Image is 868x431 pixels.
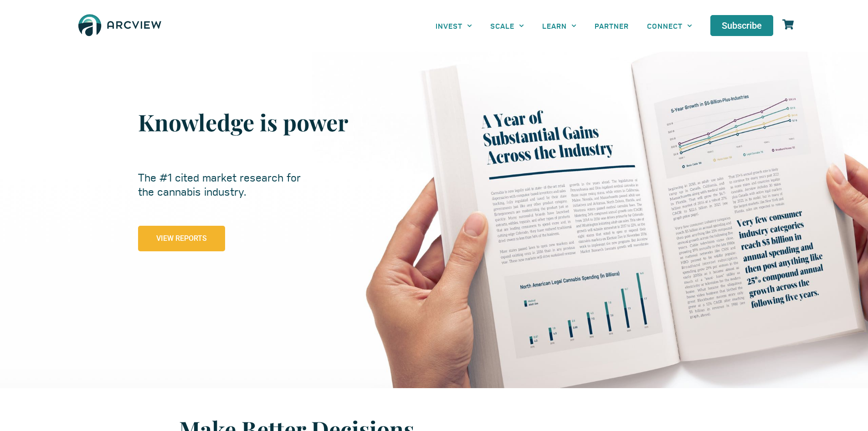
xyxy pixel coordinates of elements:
a: CONNECT [638,16,701,36]
h2: The #1 cited market research for the cannabis industry. [138,170,304,198]
a: Subscribe [710,15,773,36]
span: View Reports [156,235,207,242]
nav: Menu [426,16,702,36]
a: View Reports [138,226,225,251]
img: The Arcview Group [74,9,165,42]
a: PARTNER [586,16,638,36]
a: LEARN [533,16,586,36]
span: Subscribe [722,21,762,30]
h1: Knowledge is power [138,109,366,136]
a: SCALE [481,16,533,36]
a: INVEST [426,16,481,36]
